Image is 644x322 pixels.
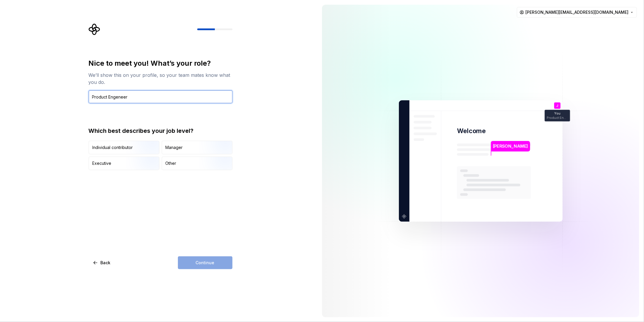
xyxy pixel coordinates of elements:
button: Back [89,256,116,269]
input: Job title [89,90,232,103]
span: [PERSON_NAME][EMAIL_ADDRESS][DOMAIN_NAME] [525,9,628,15]
div: Nice to meet you! What’s your role? [89,59,232,68]
p: Product Engeneer [547,116,568,119]
p: You [554,112,560,115]
div: Which best describes your job level? [89,127,232,135]
p: [PERSON_NAME] [493,143,528,150]
div: Individual contributor [92,145,133,150]
div: We’ll show this on your profile, so your team mates know what you do. [89,72,232,86]
button: [PERSON_NAME][EMAIL_ADDRESS][DOMAIN_NAME] [517,7,637,18]
span: Back [101,260,111,266]
p: J [556,104,558,107]
p: Welcome [457,127,486,135]
svg: Supernova Logo [89,23,100,35]
div: Other [166,160,176,166]
div: Manager [166,145,183,150]
div: Executive [92,160,112,166]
